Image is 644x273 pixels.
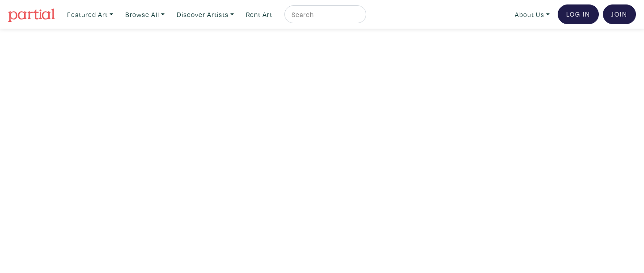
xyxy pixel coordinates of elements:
input: Search [291,9,358,20]
a: About Us [511,5,554,24]
a: Join [603,4,636,24]
a: Rent Art [242,5,276,24]
a: Browse All [121,5,169,24]
a: Log In [558,4,599,24]
a: Discover Artists [173,5,238,24]
a: Featured Art [63,5,117,24]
